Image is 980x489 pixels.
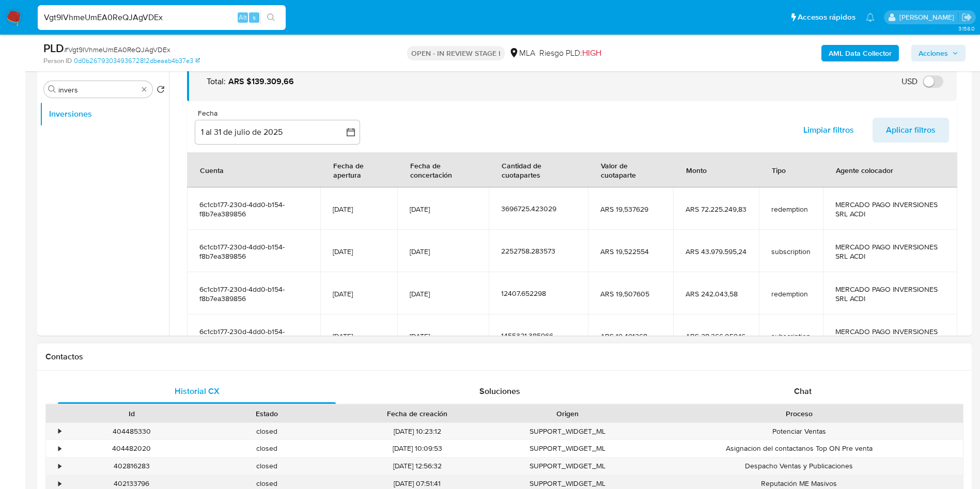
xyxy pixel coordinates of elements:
[582,47,601,59] span: HIGH
[635,423,963,440] div: Potenciar Ventas
[407,46,505,60] p: OPEN - IN REVIEW STAGE I
[199,440,335,457] div: closed
[48,85,56,93] button: Buscar
[71,408,192,419] div: Id
[58,461,61,471] div: •
[140,85,148,93] button: Borrar
[911,45,966,61] button: Acciones
[58,427,61,436] div: •
[43,56,72,66] b: Person ID
[58,479,61,488] div: •
[253,12,256,22] span: s
[64,440,199,457] div: 404482020
[64,44,170,55] span: # Vgt9IVhmeUmEA0ReQJAgVDEx
[74,56,200,66] a: 0d0b2679303493672812dbeaab4b37e3
[919,45,948,61] span: Acciones
[58,85,138,94] input: Buscar
[38,11,286,24] input: Buscar usuario o caso...
[157,85,165,97] button: Volver al orden por defecto
[643,408,956,419] div: Proceso
[335,440,500,457] div: [DATE] 10:09:53
[479,385,520,397] span: Soluciones
[794,385,812,397] span: Chat
[829,45,892,61] b: AML Data Collector
[45,352,963,362] h1: Contactos
[635,440,963,457] div: Asignacion del contactanos Top ON Pre venta
[175,385,220,397] span: Historial CX
[500,458,635,475] div: SUPPORT_WIDGET_ML
[509,48,535,59] div: MLA
[821,45,899,61] button: AML Data Collector
[43,40,64,56] b: PLD
[64,458,199,475] div: 402816283
[58,444,61,453] div: •
[342,408,493,419] div: Fecha de creación
[866,13,875,22] a: Notificaciones
[260,10,282,25] button: search-icon
[500,440,635,457] div: SUPPORT_WIDGET_ML
[500,423,635,440] div: SUPPORT_WIDGET_ML
[239,12,247,22] span: Alt
[635,458,963,475] div: Despacho Ventas y Publicaciones
[507,408,628,419] div: Origen
[199,458,335,475] div: closed
[335,423,500,440] div: [DATE] 10:23:12
[798,12,855,23] span: Accesos rápidos
[899,12,958,22] p: mariaeugenia.sanchez@mercadolibre.com
[64,423,199,440] div: 404485330
[539,48,601,59] span: Riesgo PLD:
[961,12,972,23] a: Salir
[207,408,328,419] div: Estado
[199,423,335,440] div: closed
[335,458,500,475] div: [DATE] 12:56:32
[958,24,975,33] span: 3.158.0
[40,102,169,127] button: Inversiones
